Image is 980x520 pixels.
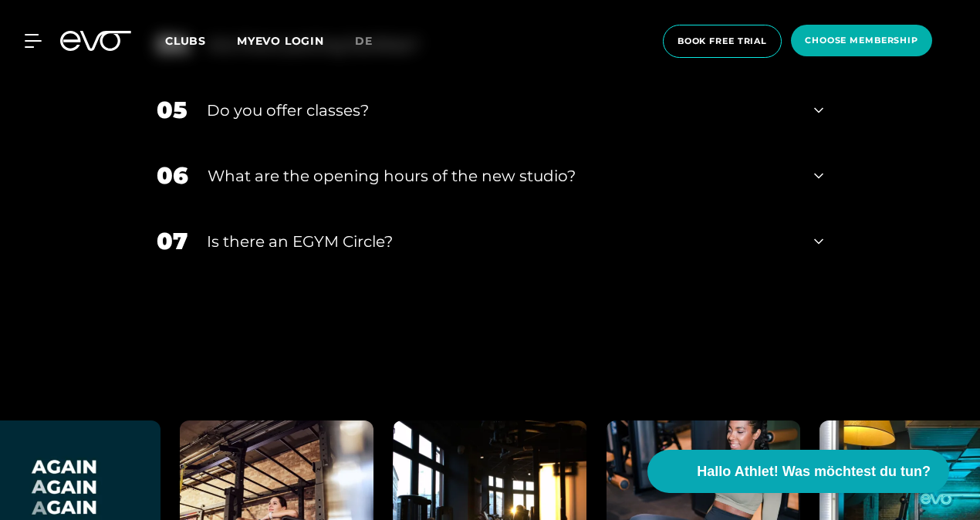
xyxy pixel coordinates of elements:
span: Hallo Athlet! Was möchtest du tun? [697,461,931,482]
a: choose membership [786,25,937,58]
div: Do you offer classes? [207,99,795,122]
span: Clubs [165,34,206,48]
div: 07 [157,224,188,258]
span: choose membership [805,34,918,47]
button: Hallo Athlet! Was möchtest du tun? [647,450,949,493]
a: book free trial [658,25,786,58]
a: de [355,32,391,50]
div: What are the opening hours of the new studio? [208,164,795,187]
a: Clubs [165,33,237,48]
a: MYEVO LOGIN [237,34,324,48]
span: book free trial [678,35,767,48]
div: Is there an EGYM Circle? [207,230,795,253]
div: 05 [157,93,188,127]
div: 06 [157,158,188,193]
span: de [355,34,373,48]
